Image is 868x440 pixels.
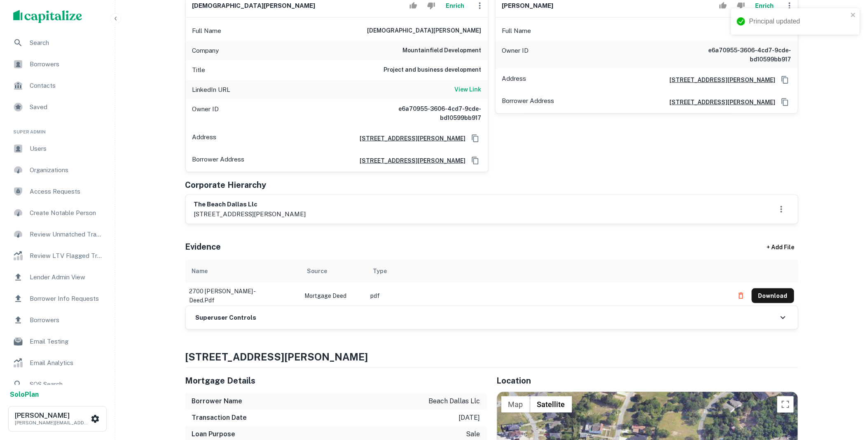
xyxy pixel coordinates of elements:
span: Organizations [30,165,103,175]
a: SoloPlan [10,390,39,400]
div: + Add File [752,240,810,255]
strong: Solo Plan [10,391,39,398]
p: Owner ID [502,46,529,64]
div: Principal updated [749,16,848,26]
p: Full Name [502,26,531,36]
button: [PERSON_NAME][PERSON_NAME][EMAIL_ADDRESS][DOMAIN_NAME] [8,406,107,432]
button: Copy Address [779,74,791,86]
h6: [PERSON_NAME] [15,412,89,419]
a: Organizations [7,160,108,180]
h5: Location [497,374,798,387]
span: Review LTV Flagged Transactions [30,251,103,261]
a: [STREET_ADDRESS][PERSON_NAME] [663,75,776,84]
a: Email Analytics [7,353,108,373]
h6: [PERSON_NAME] [502,1,554,11]
span: Borrower Info Requests [30,294,103,304]
a: Search [7,33,108,53]
h6: [DEMOGRAPHIC_DATA][PERSON_NAME] [367,26,482,36]
p: LinkedIn URL [192,85,231,95]
h6: Loan Purpose [192,430,236,440]
p: [STREET_ADDRESS][PERSON_NAME] [194,209,306,219]
a: Access Requests [7,182,108,201]
span: Lender Admin View [30,272,103,282]
h6: Transaction Date [192,413,247,423]
span: Access Requests [30,187,103,197]
h6: Superuser Controls [196,313,257,323]
h6: e6a70955-3606-4cd7-9cde-bd10599bb917 [693,46,791,64]
li: Super Admin [7,119,108,139]
p: beach dallas llc [429,397,480,407]
th: Name [185,260,301,283]
h6: Project and business development [384,65,482,75]
span: Users [30,144,103,154]
a: Review LTV Flagged Transactions [7,246,108,266]
h6: View Link [455,85,482,94]
span: Create Notable Person [30,208,103,218]
a: Borrowers [7,310,108,330]
div: Name [192,266,208,276]
th: Source [301,260,367,283]
span: Search [30,38,103,48]
p: sale [466,430,480,440]
span: SOS Search [30,379,103,389]
h6: e6a70955-3606-4cd7-9cde-bd10599bb917 [383,104,482,122]
button: Show satellite imagery [530,396,572,413]
td: 2700 [PERSON_NAME] - deed.pdf [185,283,301,309]
a: Users [7,139,108,159]
span: Saved [30,102,103,112]
iframe: Chat Widget [827,374,868,414]
div: SOS Search [7,374,108,394]
a: [STREET_ADDRESS][PERSON_NAME] [353,134,466,143]
p: Owner ID [192,104,219,122]
button: Delete file [734,289,749,302]
a: Email Testing [7,332,108,351]
a: Saved [7,97,108,117]
h6: mountainfield development [403,46,482,56]
th: Type [367,260,730,283]
button: close [851,12,856,19]
h5: Mortgage Details [185,374,487,387]
p: [PERSON_NAME][EMAIL_ADDRESS][DOMAIN_NAME] [15,419,89,426]
p: Address [502,74,526,86]
a: Lender Admin View [7,267,108,287]
h6: Borrower Name [192,397,243,407]
p: Borrower Address [502,96,554,108]
button: Copy Address [779,96,791,108]
p: [DATE] [459,413,480,423]
a: Review Unmatched Transactions [7,225,108,244]
button: Download [752,288,794,303]
span: Contacts [30,81,103,91]
button: Show street map [501,396,530,413]
a: Create Notable Person [7,203,108,223]
button: Copy Address [469,132,482,145]
a: Contacts [7,76,108,96]
h5: Evidence [185,241,221,253]
h6: [DEMOGRAPHIC_DATA][PERSON_NAME] [192,1,316,11]
a: View Link [455,85,482,95]
a: Borrower Info Requests [7,289,108,309]
p: Full Name [192,26,222,36]
img: capitalize-logo.png [13,10,82,23]
a: [STREET_ADDRESS][PERSON_NAME] [353,156,466,165]
h6: the beach dallas llc [194,200,306,209]
span: Borrowers [30,315,103,325]
span: Borrowers [30,59,103,69]
p: Borrower Address [192,154,245,167]
div: Type [373,266,387,276]
div: scrollable content [185,260,798,306]
span: Review Unmatched Transactions [30,229,103,239]
h5: Corporate Hierarchy [185,179,267,191]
